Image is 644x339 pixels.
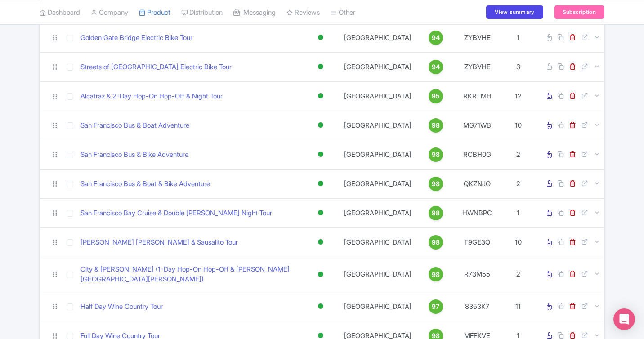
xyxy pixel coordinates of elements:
[316,148,325,161] div: Active
[432,62,440,72] span: 94
[80,264,299,285] a: City & [PERSON_NAME] (1-Day Hop-On Hop-Off & [PERSON_NAME][GEOGRAPHIC_DATA][PERSON_NAME])
[80,91,223,102] a: Alcatraz & 2-Day Hop-On Hop-Off & Night Tour
[515,238,522,246] span: 10
[455,257,500,292] td: R73M55
[420,177,451,191] a: 98
[432,179,440,189] span: 98
[316,236,325,249] div: Active
[80,33,192,43] a: Golden Gate Bridge Electric Bike Tour
[316,268,325,281] div: Active
[515,302,521,311] span: 11
[420,235,451,250] a: 98
[516,150,520,159] span: 2
[316,119,325,132] div: Active
[432,302,439,312] span: 97
[339,111,417,140] td: [GEOGRAPHIC_DATA]
[455,23,500,52] td: ZYBVHE
[80,302,163,312] a: Half Day Wine Country Tour
[516,62,520,71] span: 3
[420,267,451,281] a: 98
[432,208,440,218] span: 98
[420,206,451,220] a: 98
[455,111,500,140] td: MG71WB
[420,89,451,103] a: 95
[516,270,520,278] span: 2
[516,179,520,188] span: 2
[432,270,440,280] span: 98
[432,150,440,160] span: 98
[339,140,417,169] td: [GEOGRAPHIC_DATA]
[316,206,325,219] div: Active
[432,33,440,43] span: 94
[80,62,232,72] a: Streets of [GEOGRAPHIC_DATA] Electric Bike Tour
[420,31,451,45] a: 94
[455,227,500,257] td: F9GE3Q
[613,308,635,330] div: Open Intercom Messenger
[316,60,325,73] div: Active
[339,292,417,321] td: [GEOGRAPHIC_DATA]
[420,147,451,162] a: 98
[420,118,451,133] a: 98
[80,208,272,219] a: San Francisco Bay Cruise & Double [PERSON_NAME] Night Tour
[80,237,238,248] a: [PERSON_NAME] [PERSON_NAME] & Sausalito Tour
[515,92,522,100] span: 12
[455,52,500,81] td: ZYBVHE
[432,91,440,101] span: 95
[455,198,500,227] td: HWNBPC
[517,209,519,217] span: 1
[316,89,325,103] div: Active
[455,140,500,169] td: RCBH0G
[455,292,500,321] td: 8353K7
[455,169,500,198] td: QKZNJO
[316,177,325,190] div: Active
[515,121,522,129] span: 10
[517,33,519,42] span: 1
[554,5,604,19] a: Subscription
[339,81,417,111] td: [GEOGRAPHIC_DATA]
[339,227,417,257] td: [GEOGRAPHIC_DATA]
[455,81,500,111] td: RKRTMH
[420,299,451,314] a: 97
[316,300,325,313] div: Active
[420,60,451,74] a: 94
[339,257,417,292] td: [GEOGRAPHIC_DATA]
[80,120,189,131] a: San Francisco Bus & Boat Adventure
[339,23,417,52] td: [GEOGRAPHIC_DATA]
[432,237,440,247] span: 98
[80,150,188,160] a: San Francisco Bus & Bike Adventure
[486,5,543,19] a: View summary
[316,31,325,44] div: Active
[339,198,417,227] td: [GEOGRAPHIC_DATA]
[80,179,210,189] a: San Francisco Bus & Boat & Bike Adventure
[339,169,417,198] td: [GEOGRAPHIC_DATA]
[432,120,440,130] span: 98
[339,52,417,81] td: [GEOGRAPHIC_DATA]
